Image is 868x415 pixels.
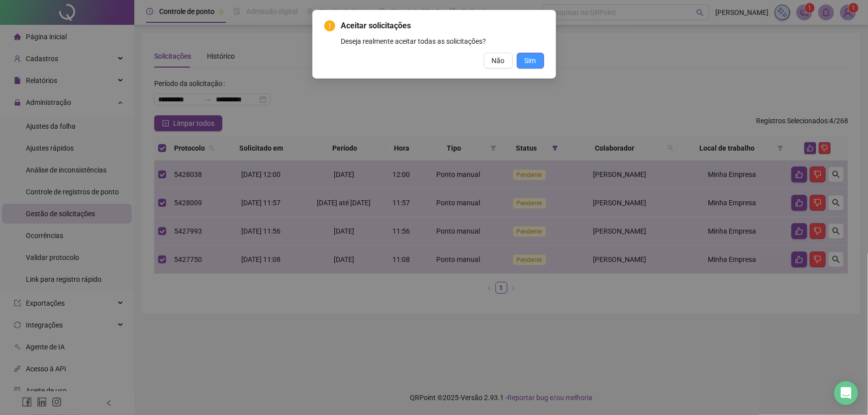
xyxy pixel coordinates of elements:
[834,381,858,405] div: Open Intercom Messenger
[484,53,513,69] button: Não
[324,20,335,31] span: exclamation-circle
[525,55,536,66] span: Sim
[341,20,544,32] span: Aceitar solicitações
[492,55,505,66] span: Não
[341,36,544,47] div: Deseja realmente aceitar todas as solicitações?
[517,53,544,69] button: Sim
